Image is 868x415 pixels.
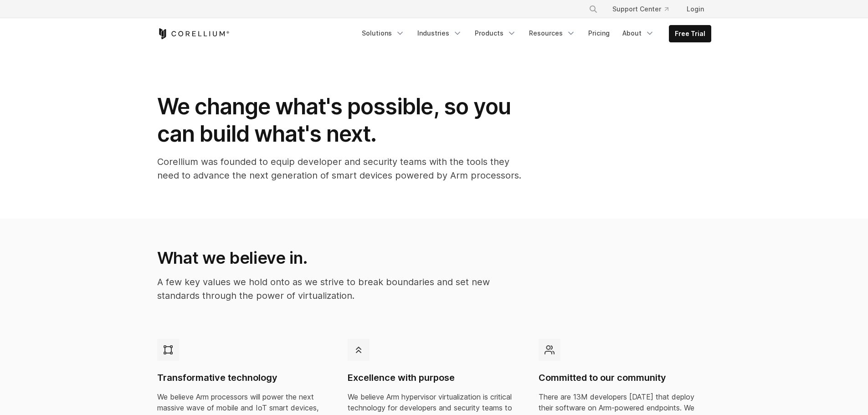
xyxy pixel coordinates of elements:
a: Products [469,25,522,41]
a: About [617,25,660,41]
button: Search [585,1,601,17]
p: A few key values we hold onto as we strive to break boundaries and set new standards through the ... [157,275,520,302]
h2: What we believe in. [157,248,520,268]
p: Corellium was founded to equip developer and security teams with the tools they need to advance t... [157,155,522,182]
h1: We change what's possible, so you can build what's next. [157,93,522,148]
a: Solutions [356,25,410,41]
a: Free Trial [669,26,711,42]
a: Corellium Home [157,28,230,39]
a: Support Center [605,1,676,17]
h4: Committed to our community [539,372,711,384]
a: Industries [412,25,467,41]
a: Resources [524,25,581,41]
h4: Excellence with purpose [348,372,520,384]
div: Navigation Menu [356,25,711,42]
div: Navigation Menu [578,1,711,17]
h4: Transformative technology [157,372,330,384]
a: Pricing [583,25,615,41]
a: Login [679,1,711,17]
